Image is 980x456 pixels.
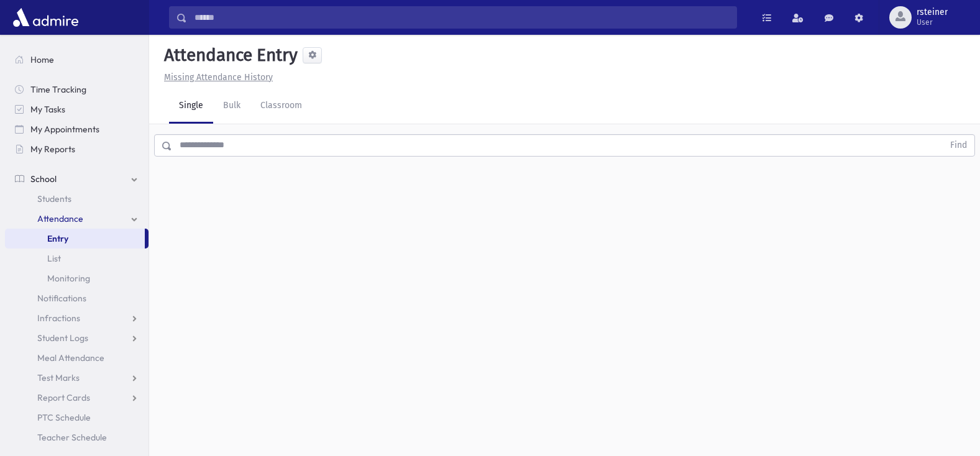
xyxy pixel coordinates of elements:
span: Infractions [37,312,80,324]
span: User [917,17,948,27]
span: Entry [47,233,68,244]
span: rsteiner [917,7,948,17]
a: Infractions [5,308,149,328]
a: Notifications [5,288,149,308]
span: Attendance [37,213,83,224]
span: Time Tracking [30,84,86,95]
u: Missing Attendance History [164,72,273,83]
img: AdmirePro [10,5,81,30]
a: My Reports [5,139,149,159]
span: School [30,173,57,185]
a: List [5,249,149,268]
span: Meal Attendance [37,352,104,363]
a: My Appointments [5,119,149,139]
span: My Appointments [30,124,99,135]
span: Report Cards [37,392,90,403]
a: Student Logs [5,328,149,348]
a: Entry [5,229,145,249]
span: Student Logs [37,332,88,344]
span: Test Marks [37,372,80,383]
a: Home [5,50,149,70]
span: My Reports [30,144,75,155]
a: Test Marks [5,368,149,388]
span: Students [37,193,71,204]
input: Search [187,6,736,29]
h5: Attendance Entry [159,45,298,66]
span: My Tasks [30,104,65,115]
a: My Tasks [5,99,149,119]
span: Monitoring [47,273,90,284]
a: Meal Attendance [5,348,149,368]
span: Teacher Schedule [37,432,107,443]
span: Home [30,54,54,65]
a: Report Cards [5,388,149,408]
a: Monitoring [5,268,149,288]
a: Single [169,89,213,124]
span: PTC Schedule [37,412,91,423]
span: Notifications [37,293,86,304]
a: School [5,169,149,189]
a: Missing Attendance History [159,72,273,83]
a: Teacher Schedule [5,427,149,447]
span: List [47,253,61,264]
a: Attendance [5,209,149,229]
button: Find [943,135,974,156]
a: PTC Schedule [5,408,149,427]
a: Bulk [213,89,250,124]
a: Classroom [250,89,312,124]
a: Students [5,189,149,209]
a: Time Tracking [5,80,149,99]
